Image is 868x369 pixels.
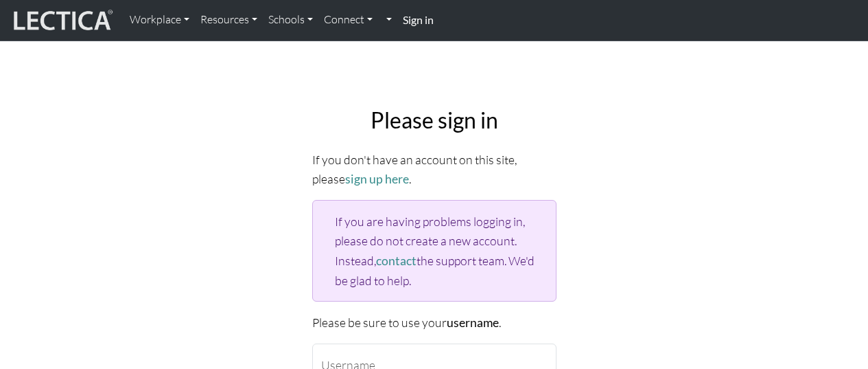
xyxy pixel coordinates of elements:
img: lecticalive [10,8,113,34]
p: If you don't have an account on this site, please . [312,150,556,189]
p: Please be sure to use your . [312,313,556,333]
h2: Please sign in [312,107,556,133]
a: Resources [195,5,263,34]
a: Connect [318,5,378,34]
a: contact [376,254,417,268]
a: Sign in [397,5,439,35]
a: Workplace [124,5,195,34]
a: Schools [263,5,318,34]
strong: username [447,315,499,330]
div: If you are having problems logging in, please do not create a new account. Instead, the support t... [312,200,556,302]
a: sign up here [345,172,409,186]
strong: Sign in [403,13,434,26]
